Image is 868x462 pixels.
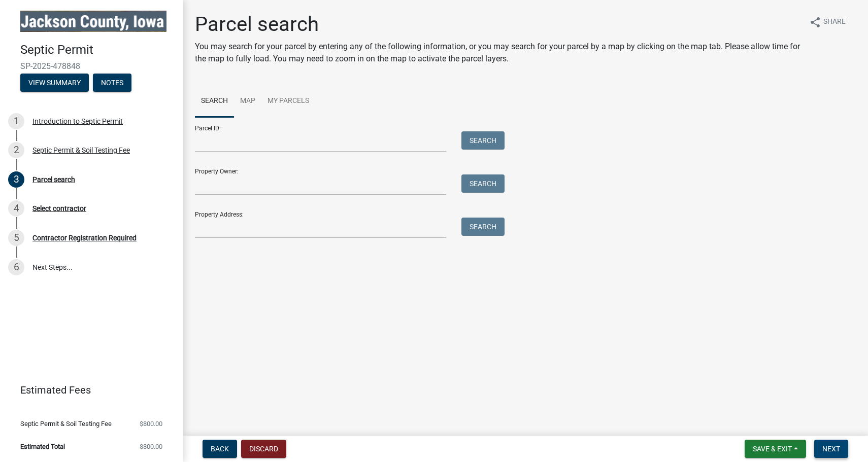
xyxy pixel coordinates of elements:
[20,43,175,57] h4: Septic Permit
[745,440,806,458] button: Save & Exit
[32,234,137,241] div: Contractor Registration Required
[8,200,24,217] div: 4
[823,16,846,28] span: Share
[211,445,229,453] span: Back
[93,79,131,87] wm-modal-confirm: Notes
[20,420,112,427] span: Septic Permit & Soil Testing Fee
[261,85,315,118] a: My Parcels
[20,79,89,87] wm-modal-confirm: Summary
[234,85,261,118] a: Map
[8,142,24,158] div: 2
[32,118,123,125] div: Introduction to Septic Permit
[195,41,801,65] p: You may search for your parcel by entering any of the following information, or you may search fo...
[195,85,234,118] a: Search
[241,440,286,458] button: Discard
[203,440,237,458] button: Back
[32,176,75,183] div: Parcel search
[32,147,130,154] div: Septic Permit & Soil Testing Fee
[461,218,505,236] button: Search
[8,113,24,129] div: 1
[753,445,792,453] span: Save & Exit
[822,445,840,453] span: Next
[140,420,162,427] span: $800.00
[8,230,24,246] div: 5
[8,171,24,188] div: 3
[461,131,505,150] button: Search
[93,74,131,92] button: Notes
[8,380,166,400] a: Estimated Fees
[801,12,854,32] button: shareShare
[8,259,24,275] div: 6
[20,443,65,450] span: Estimated Total
[195,12,801,37] h1: Parcel search
[814,440,848,458] button: Next
[809,16,821,28] i: share
[140,443,162,450] span: $800.00
[32,205,86,212] div: Select contractor
[20,74,89,92] button: View Summary
[20,61,162,71] span: SP-2025-478848
[461,174,505,193] button: Search
[20,11,166,32] img: Jackson County, Iowa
